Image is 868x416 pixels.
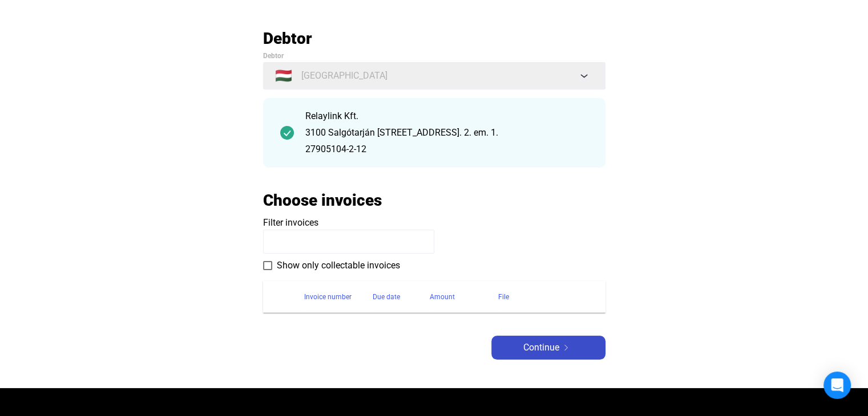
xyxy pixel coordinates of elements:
h2: Debtor [263,28,605,48]
span: [GEOGRAPHIC_DATA] [301,69,387,83]
h2: Choose invoices [263,190,382,210]
span: Debtor [263,52,284,60]
div: Invoice number [304,290,352,304]
img: arrow-right-white [559,345,573,350]
div: Due date [373,290,430,304]
span: Filter invoices [263,217,318,228]
span: Continue [523,341,559,354]
button: 🇭🇺[GEOGRAPHIC_DATA] [263,62,605,89]
div: Relaylink Kft. [305,109,588,123]
div: Due date [373,290,400,304]
div: File [498,290,509,304]
span: Show only collectable invoices [277,259,400,272]
div: File [498,290,592,304]
div: 3100 Salgótarján [STREET_ADDRESS]. 2. em. 1. [305,126,588,140]
div: Amount [430,290,455,304]
button: Continuearrow-right-white [491,336,605,360]
img: checkmark-darker-green-circle [280,126,294,140]
div: Amount [430,290,498,304]
span: 🇭🇺 [275,69,292,83]
div: Invoice number [304,290,373,304]
div: 27905104-2-12 [305,142,588,156]
div: Open Intercom Messenger [823,372,851,399]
